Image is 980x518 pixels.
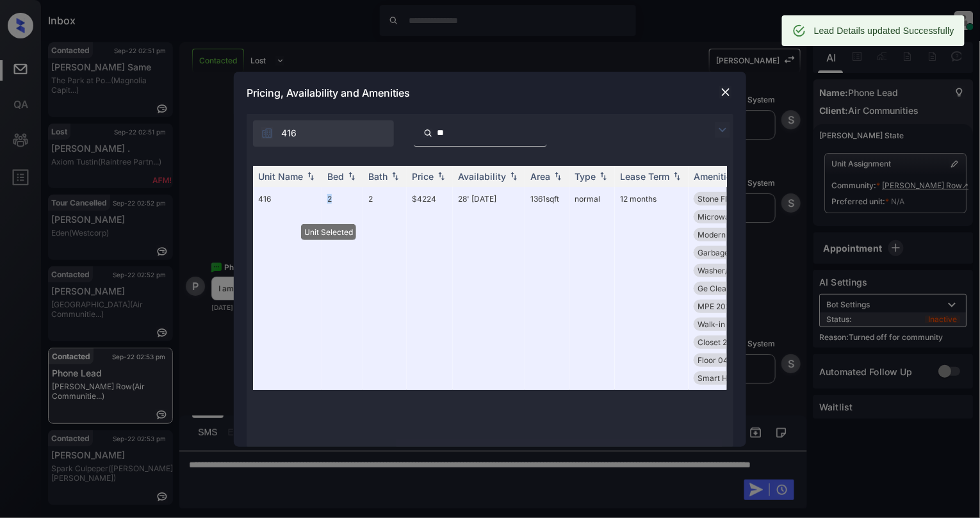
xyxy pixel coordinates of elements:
div: Amenities [694,171,737,182]
img: close [719,86,732,99]
td: 2 [322,187,363,390]
div: Availability [458,171,506,182]
div: Bed [327,171,344,182]
img: sorting [435,172,448,181]
td: $4224 [407,187,453,390]
div: Lease Term [620,171,669,182]
span: Smart Home Door... [698,373,769,383]
div: Lead Details updated Successfully [814,19,954,42]
img: sorting [507,172,520,181]
img: sorting [389,172,402,181]
td: 28' [DATE] [453,187,525,390]
img: sorting [304,172,317,181]
img: sorting [345,172,358,181]
div: Area [530,171,550,182]
span: Walk-in Closet ... [698,320,758,329]
td: 416 [253,187,322,390]
span: Floor 04 [698,355,728,365]
span: Washer/Dryer St... [698,266,764,275]
span: 416 [281,126,297,140]
img: icon-zuma [715,122,730,138]
div: Type [575,171,596,182]
span: MPE 2025 Courty... [698,302,767,311]
div: Unit Name [258,171,303,182]
span: Microwave [698,212,739,222]
div: Bath [368,171,388,182]
img: sorting [597,172,610,181]
span: Ge Clean Stainl... [698,284,759,293]
img: sorting [671,172,683,181]
img: icon-zuma [261,127,274,140]
div: Price [412,171,434,182]
div: Pricing, Availability and Amenities [234,72,746,114]
img: sorting [551,172,564,181]
td: 2 [363,187,407,390]
span: Stone Flooring ... [698,194,758,204]
span: Garbage disposa... [698,248,764,257]
td: 12 months [615,187,689,390]
span: Closet 2014 [698,337,740,347]
td: 1361 sqft [525,187,569,390]
td: normal [569,187,615,390]
img: icon-zuma [423,127,433,139]
span: Modern Kitchen [698,230,755,239]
